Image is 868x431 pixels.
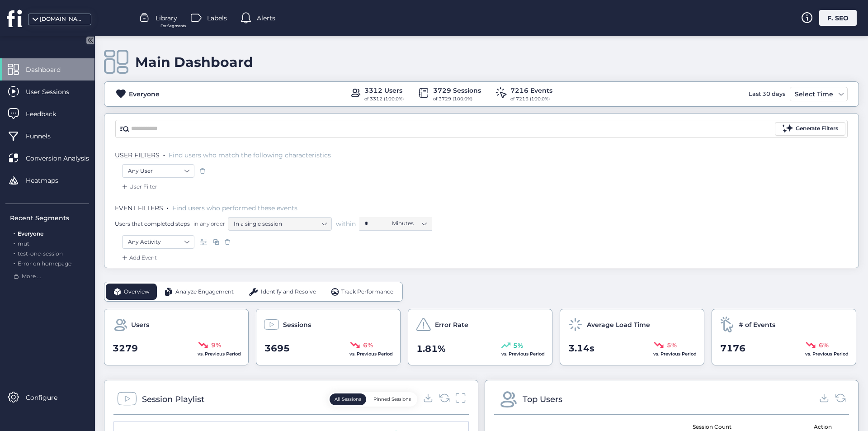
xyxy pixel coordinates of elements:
span: vs. Previous Period [805,351,849,357]
nz-select-item: Any Activity [128,235,189,249]
span: 7176 [720,341,745,355]
span: Heatmaps [26,175,72,185]
span: 1.81% [416,342,446,356]
span: . [14,238,15,247]
div: of 7216 (100.0%) [510,95,552,103]
span: 6% [819,340,829,350]
span: . [14,258,15,267]
span: Sessions [283,320,311,330]
span: 3.14s [568,341,594,355]
div: Main Dashboard [135,54,253,71]
span: Find users who performed these events [172,204,297,212]
span: Identify and Resolve [261,288,316,296]
div: [DOMAIN_NAME] [40,15,85,24]
span: vs. Previous Period [349,351,393,357]
div: Add Event [120,253,157,262]
div: 7216 Events [510,85,552,95]
span: Analyze Engagement [175,288,234,296]
span: . [163,149,165,158]
div: of 3729 (100.0%) [433,95,481,103]
span: # of Events [739,320,775,330]
span: Error Rate [435,320,468,330]
span: vs. Previous Period [653,351,697,357]
div: Recent Segments [10,213,89,223]
span: Feedback [26,109,70,119]
span: Labels [207,13,227,23]
span: 6% [363,340,373,350]
span: Find users who match the following characteristics [169,151,331,159]
span: More ... [22,272,41,281]
span: 3695 [264,341,290,355]
div: Last 30 days [746,87,788,101]
span: 3279 [113,341,138,355]
span: Error on homepage [18,260,71,267]
span: 5% [667,340,677,350]
div: Everyone [129,89,160,99]
span: . [167,202,169,211]
span: Configure [26,393,71,403]
span: 5% [513,341,523,350]
span: within [336,219,356,228]
span: EVENT FILTERS [115,204,163,212]
span: Funnels [26,131,64,141]
span: . [14,248,15,257]
button: Generate Filters [775,122,845,136]
nz-select-item: Minutes [392,217,426,230]
span: USER FILTERS [115,151,160,159]
span: Library [156,13,177,23]
div: 3729 Sessions [433,85,481,95]
div: 3312 Users [364,85,404,95]
span: User Sessions [26,87,83,97]
span: vs. Previous Period [501,351,545,357]
div: F. SEO [819,10,857,26]
span: Overview [124,288,150,296]
span: For Segments [160,23,186,29]
span: . [14,228,15,237]
nz-select-item: In a single session [234,217,326,231]
span: in any order [192,220,225,227]
span: mut [18,240,29,247]
span: Alerts [257,13,275,23]
span: test-one-session [18,250,63,257]
nz-select-item: Any User [128,164,189,178]
span: 9% [211,340,221,350]
div: Top Users [523,393,562,406]
span: vs. Previous Period [198,351,241,357]
button: All Sessions [330,393,366,405]
button: Pinned Sessions [368,393,416,405]
span: Track Performance [341,288,393,296]
span: Average Load Time [587,320,650,330]
span: Everyone [18,230,43,237]
div: User Filter [120,182,157,191]
div: Select Time [793,89,835,99]
span: Dashboard [26,65,74,75]
span: Conversion Analysis [26,153,103,163]
div: of 3312 (100.0%) [364,95,404,103]
span: Users [131,320,149,330]
div: Session Playlist [142,393,204,406]
div: Generate Filters [796,124,838,133]
span: Users that completed steps [115,220,190,227]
